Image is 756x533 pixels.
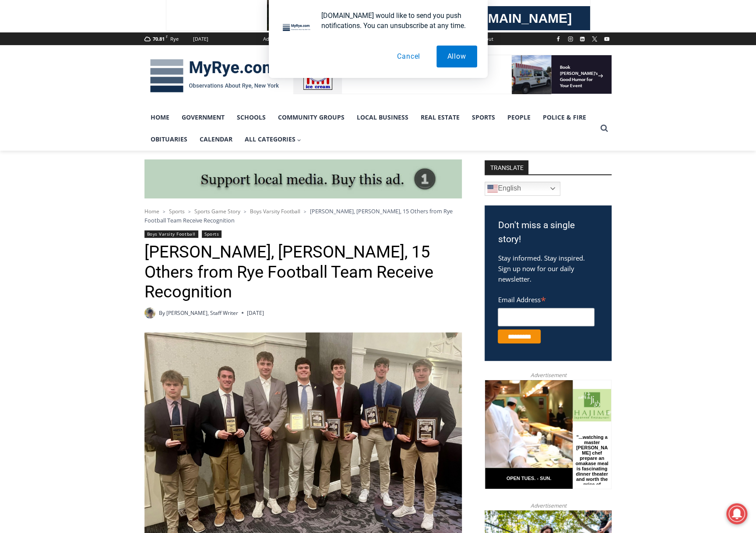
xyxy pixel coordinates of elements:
[90,55,124,105] div: "...watching a master [PERSON_NAME] chef prepare an omakase meal is fascinating dinner theater an...
[193,128,239,150] a: Calendar
[466,106,501,128] a: Sports
[0,88,88,109] a: Open Tues. - Sun. [PHONE_NUMBER]
[229,87,406,107] span: Intern @ [DOMAIN_NAME]
[169,208,185,215] a: Sports
[487,184,498,194] img: en
[176,106,231,128] a: Government
[194,208,240,215] a: Sports Game Story
[144,208,159,215] a: Home
[144,106,176,128] a: Home
[596,120,612,136] button: View Search Form
[159,309,165,317] span: By
[279,11,314,46] img: notification icon
[351,106,415,128] a: Local Business
[267,9,305,34] h4: Book [PERSON_NAME]'s Good Humor for Your Event
[436,46,477,67] button: Allow
[144,106,596,151] nav: Primary Navigation
[144,230,198,238] a: Boys Varsity Football
[144,159,462,199] img: support local media, buy this ad
[211,85,424,109] a: Intern @ [DOMAIN_NAME]
[521,371,575,379] span: Advertisement
[415,106,466,128] a: Real Estate
[537,106,592,128] a: Police & Fire
[304,208,306,215] span: >
[239,128,308,150] button: Child menu of All Categories
[231,106,272,128] a: Schools
[272,106,351,128] a: Community Groups
[498,219,598,246] h3: Don't miss a single story!
[260,3,316,40] a: Book [PERSON_NAME]'s Good Humor for Your Event
[57,16,216,24] div: No Generators on Trucks so No Noise or Pollution
[501,106,537,128] a: People
[144,242,462,302] h1: [PERSON_NAME], [PERSON_NAME], 15 Others from Rye Football Team Receive Recognition
[498,253,598,284] p: Stay informed. Stay inspired. Sign up now for our daily newsletter.
[144,207,462,225] nav: Breadcrumbs
[144,207,453,224] span: [PERSON_NAME], [PERSON_NAME], 15 Others from Rye Football Team Receive Recognition
[202,230,222,238] a: Sports
[166,309,238,317] a: [PERSON_NAME], Staff Writer
[485,182,560,196] a: English
[144,307,155,318] img: (PHOTO: MyRye.com 2024 Head Intern, Editor and now Staff Writer Charlie Morris. Contributed.)Char...
[188,208,191,215] span: >
[247,309,264,317] time: [DATE]
[498,291,594,307] label: Email Address
[163,208,165,215] span: >
[144,307,155,318] a: Author image
[3,90,86,124] span: Open Tues. - Sun. [PHONE_NUMBER]
[244,208,246,215] span: >
[144,128,193,150] a: Obituaries
[221,0,414,85] div: "At the 10am stand-up meeting, each intern gets a chance to take [PERSON_NAME] and the other inte...
[485,160,528,174] strong: TRANSLATE
[250,208,300,215] a: Boys Varsity Football
[314,11,477,31] div: [DOMAIN_NAME] would like to send you push notifications. You can unsubscribe at any time.
[521,501,575,510] span: Advertisement
[386,46,431,67] button: Cancel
